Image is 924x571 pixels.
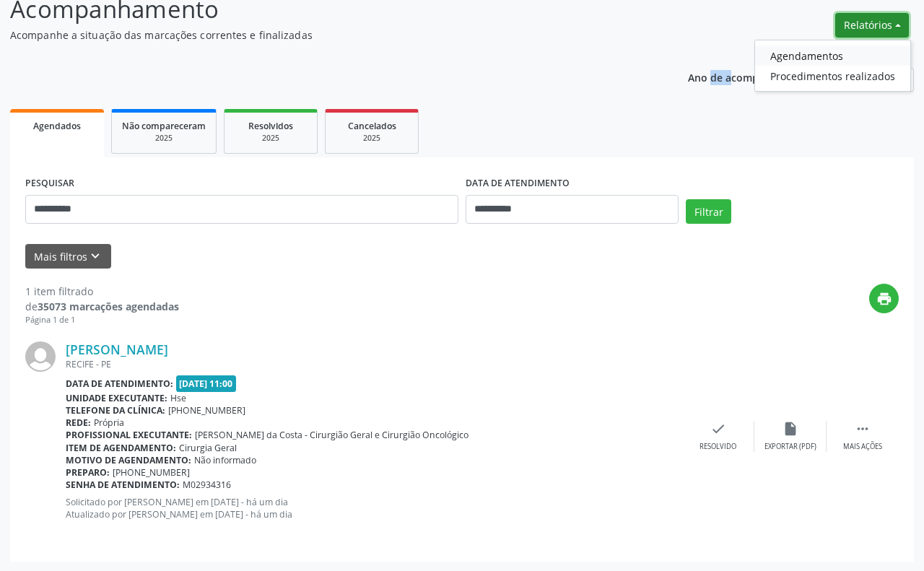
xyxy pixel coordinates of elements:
span: Agendados [33,120,81,132]
a: [PERSON_NAME] [66,341,168,357]
a: Procedimentos realizados [755,66,910,86]
i: keyboard_arrow_down [87,248,103,264]
p: Ano de acompanhamento [688,68,816,86]
div: de [25,299,179,314]
div: 2025 [122,133,206,144]
strong: 35073 marcações agendadas [38,300,179,313]
b: Rede: [66,417,91,429]
span: Cirurgia Geral [179,442,237,454]
span: [DATE] 11:00 [176,375,237,392]
i: check [710,421,726,437]
span: M02934316 [183,479,231,491]
b: Item de agendamento: [66,442,176,454]
div: RECIFE - PE [66,358,682,370]
p: Solicitado por [PERSON_NAME] em [DATE] - há um dia Atualizado por [PERSON_NAME] em [DATE] - há um... [66,496,682,520]
div: Página 1 de 1 [25,314,179,326]
button: Filtrar [686,199,731,224]
b: Senha de atendimento: [66,479,180,491]
div: 1 item filtrado [25,284,179,299]
span: [PERSON_NAME] da Costa - Cirurgião Geral e Cirurgião Oncológico [195,429,468,441]
i:  [855,421,871,437]
b: Preparo: [66,466,110,479]
button: Mais filtroskeyboard_arrow_down [25,244,111,269]
button: Relatórios [835,13,909,38]
b: Telefone da clínica: [66,404,165,417]
div: 2025 [336,133,408,144]
i: insert_drive_file [783,421,798,437]
b: Motivo de agendamento: [66,454,191,466]
i: print [876,291,892,307]
div: 2025 [235,133,307,144]
span: Hse [170,392,186,404]
button: print [869,284,899,313]
p: Acompanhe a situação das marcações correntes e finalizadas [10,27,642,43]
div: Exportar (PDF) [764,442,816,452]
span: [PHONE_NUMBER] [113,466,190,479]
span: Própria [94,417,124,429]
div: Mais ações [843,442,882,452]
span: [PHONE_NUMBER] [168,404,245,417]
div: Resolvido [699,442,736,452]
b: Unidade executante: [66,392,167,404]
img: img [25,341,56,372]
label: PESQUISAR [25,173,74,195]
span: Resolvidos [248,120,293,132]
a: Agendamentos [755,45,910,66]
ul: Relatórios [754,40,911,92]
span: Não informado [194,454,256,466]
span: Cancelados [348,120,396,132]
span: Não compareceram [122,120,206,132]
b: Profissional executante: [66,429,192,441]
label: DATA DE ATENDIMENTO [466,173,570,195]
b: Data de atendimento: [66,378,173,390]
